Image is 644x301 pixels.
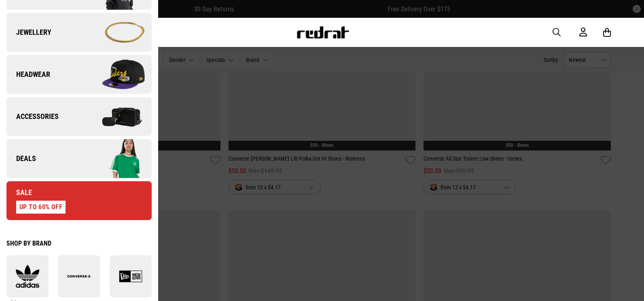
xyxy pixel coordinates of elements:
img: Company [79,96,151,137]
span: Deals [6,154,36,163]
img: New Era [110,265,152,288]
img: Company [79,12,151,53]
a: Sale UP TO 60% OFF [6,181,152,220]
img: Company [79,138,151,179]
div: UP TO 60% OFF [16,201,66,214]
a: Headwear Company [6,55,152,94]
a: Deals Company [6,139,152,178]
img: adidas [6,265,49,288]
img: Converse [58,265,100,288]
button: Open LiveChat chat widget [6,3,31,28]
span: Sale [6,188,32,197]
span: Jewellery [6,28,51,37]
span: Headwear [6,70,50,79]
img: Company [79,54,151,95]
div: Shop by Brand [6,240,152,247]
span: Accessories [6,112,59,121]
img: Redrat logo [296,26,350,38]
a: Accessories Company [6,97,152,136]
a: Jewellery Company [6,13,152,52]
